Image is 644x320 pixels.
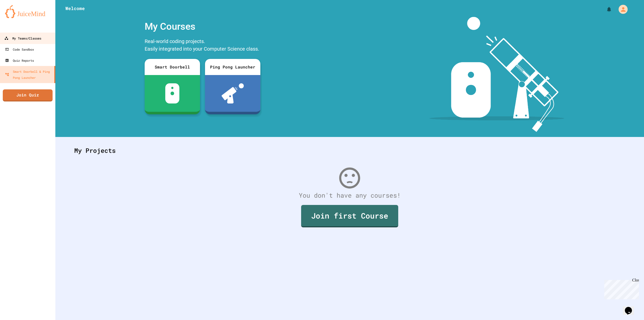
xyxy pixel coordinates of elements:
[5,68,52,81] div: Smart Doorbell & Ping Pong Launcher
[623,300,639,315] iframe: chat widget
[429,17,564,132] img: banner-image-my-projects.png
[3,89,53,101] a: Join Quiz
[165,83,180,103] img: sdb-white.svg
[5,5,50,18] img: logo-orange.svg
[142,36,263,55] div: Real-world coding projects. Easily integrated into your Computer Science class.
[142,17,263,36] div: My Courses
[145,59,200,75] div: Smart Doorbell
[2,2,35,32] div: Chat with us now!Close
[205,59,260,75] div: Ping Pong Launcher
[69,141,630,160] div: My Projects
[5,46,34,52] div: Code Sandbox
[4,35,41,42] div: My Teams/Classes
[69,191,630,200] div: You don't have any courses!
[602,278,639,299] iframe: chat widget
[222,83,244,103] img: ppl-with-ball.png
[613,4,629,15] div: My Account
[597,5,613,14] div: My Notifications
[5,57,34,63] div: Quiz Reports
[301,205,398,227] a: Join first Course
